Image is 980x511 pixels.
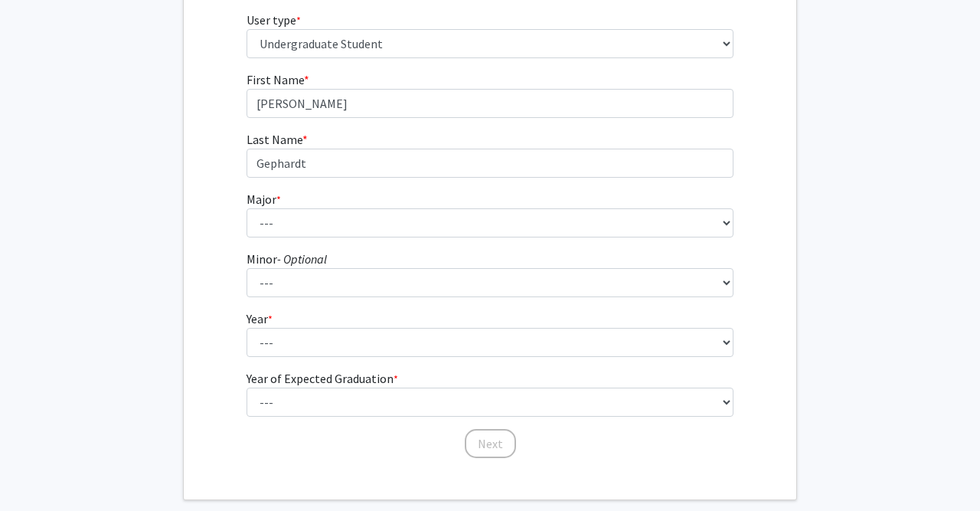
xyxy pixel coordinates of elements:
[247,250,327,268] label: Minor
[247,132,302,147] span: Last Name
[247,72,304,87] span: First Name
[277,251,327,267] i: - Optional
[247,310,273,328] label: Year
[247,190,281,208] label: Major
[11,442,65,500] iframe: Chat
[465,429,516,458] button: Next
[247,11,301,29] label: User type
[247,369,398,388] label: Year of Expected Graduation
